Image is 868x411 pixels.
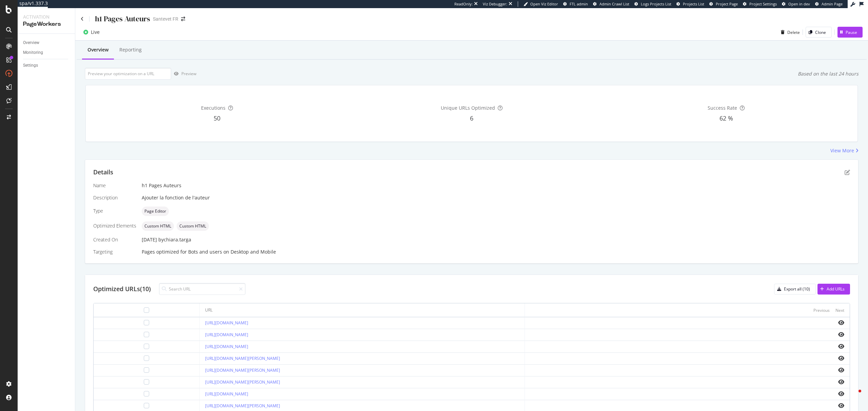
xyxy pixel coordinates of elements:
span: Custom HTML [144,224,171,228]
span: Logs Projects List [641,1,671,6]
div: Monitoring [23,49,43,56]
span: FTL admin [570,1,588,6]
div: h1 Pages Auteurs [142,182,850,189]
a: Overview [23,39,70,46]
div: Description [93,194,136,201]
div: Live [91,29,100,36]
button: Clone [806,27,832,38]
a: View More [830,147,859,154]
div: Targeting [93,248,136,255]
span: Open in dev [788,1,810,6]
button: Pause [837,27,863,38]
a: Project Page [709,1,738,7]
a: Settings [23,62,70,69]
div: Clone [815,29,826,35]
span: Projects List [683,1,704,6]
div: [DATE] [142,236,850,243]
div: Preview [181,71,196,77]
div: Add URLs [827,286,845,292]
iframe: Intercom live chat [845,388,861,404]
button: Add URLs [817,284,850,295]
a: Project Settings [743,1,777,7]
div: PageWorkers [23,20,70,28]
i: eye [838,344,844,349]
div: h1 Pages Auteurs [95,14,150,24]
span: Admin Page [822,1,843,6]
div: URL [205,307,213,313]
span: Admin Crawl List [599,1,629,6]
div: Next [835,307,844,313]
div: Previous [813,307,830,313]
i: eye [838,320,844,325]
a: Click to go back [81,17,84,21]
a: [URL][DOMAIN_NAME][PERSON_NAME] [205,367,280,373]
div: Based on the last 24 hours [798,70,859,77]
input: Search URL [159,283,245,295]
a: [URL][DOMAIN_NAME][PERSON_NAME] [205,403,280,409]
a: Admin Crawl List [593,1,629,7]
button: Next [835,306,844,314]
div: Optimized URLs (10) [93,285,151,294]
span: 50 [214,114,220,122]
span: Unique URLs Optimized [441,105,495,111]
div: Pause [846,29,857,35]
span: Open Viz Editor [530,1,558,6]
div: Created On [93,236,136,243]
div: Ajouter la fonction de l'auteur [142,194,850,201]
span: Project Page [716,1,738,6]
i: eye [838,367,844,373]
a: [URL][DOMAIN_NAME][PERSON_NAME] [205,379,280,385]
div: Activation [23,14,70,20]
a: FTL admin [563,1,588,7]
i: eye [838,379,844,385]
a: [URL][DOMAIN_NAME] [205,344,248,349]
div: Name [93,182,136,189]
button: Export all (10) [774,284,816,295]
div: View More [830,147,854,154]
div: Overview [23,39,39,46]
i: eye [838,403,844,408]
a: Admin Page [815,1,843,7]
input: Preview your optimization on a URL [85,68,171,80]
div: pen-to-square [845,170,850,175]
i: eye [838,355,844,361]
i: eye [838,391,844,396]
a: [URL][DOMAIN_NAME] [205,320,248,326]
div: Pages optimized for on [142,248,850,255]
div: neutral label [142,221,174,231]
div: Viz Debugger: [483,1,507,7]
a: Monitoring [23,49,70,56]
span: Project Settings [749,1,777,6]
div: neutral label [142,207,169,216]
span: Custom HTML [179,224,206,228]
div: arrow-right-arrow-left [181,17,185,21]
div: Overview [87,46,108,53]
a: [URL][DOMAIN_NAME] [205,391,248,397]
div: ReadOnly: [454,1,473,7]
i: eye [838,332,844,337]
button: Delete [778,27,800,38]
div: Optimized Elements [93,222,136,229]
div: Santevet FR [153,16,178,22]
a: Projects List [676,1,704,7]
div: Desktop and Mobile [231,248,276,255]
button: Preview [171,68,196,79]
span: 6 [470,114,473,122]
span: 62 % [719,114,733,122]
div: Details [93,168,113,177]
div: Reporting [119,46,142,53]
div: Export all (10) [784,286,810,292]
div: Settings [23,62,38,69]
span: Success Rate [708,105,737,111]
div: neutral label [177,221,209,231]
a: Open Viz Editor [524,1,558,7]
div: Type [93,208,136,214]
span: Page Editor [144,209,166,213]
div: by chiara.targa [158,236,191,243]
a: Open in dev [782,1,810,7]
div: Bots and users [188,248,222,255]
a: Logs Projects List [634,1,671,7]
div: Delete [787,29,800,35]
span: Executions [201,105,225,111]
a: [URL][DOMAIN_NAME] [205,332,248,338]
